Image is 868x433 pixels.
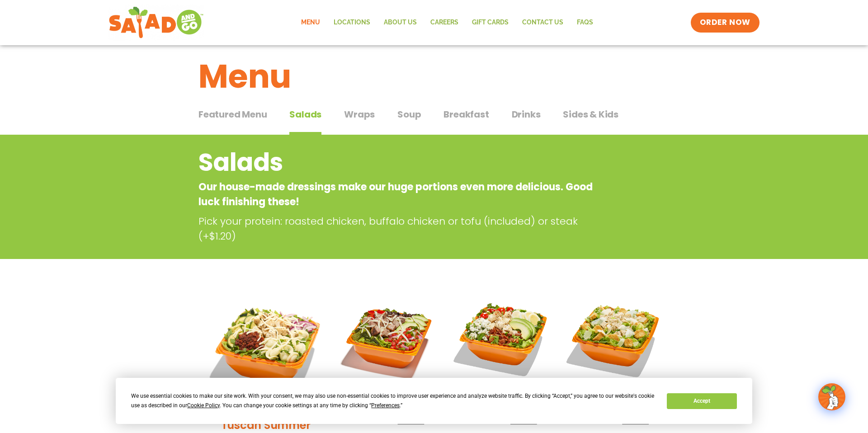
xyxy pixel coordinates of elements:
[443,108,489,121] span: Breakfast
[327,12,377,33] a: Locations
[667,393,736,409] button: Accept
[515,12,570,33] a: Contact Us
[108,5,204,41] img: new-SAG-logo-768×292
[424,12,465,33] a: Careers
[564,290,663,388] img: Product photo for Caesar Salad
[691,13,759,33] a: ORDER NOW
[289,108,321,121] span: Salads
[198,52,670,101] h1: Menu
[116,378,752,424] div: Cookie Consent Prompt
[294,12,327,33] a: Menu
[198,179,597,209] p: Our house-made dressings make our huge portions even more delicious. Good luck finishing these!
[700,17,750,28] span: ORDER NOW
[377,12,424,33] a: About Us
[563,108,618,121] span: Sides & Kids
[131,391,656,410] div: We use essential cookies to make our site work. With your consent, we may also use non-essential ...
[512,108,541,121] span: Drinks
[819,384,844,409] img: wpChatIcon
[187,402,220,409] span: Cookie Policy
[340,290,438,388] img: Product photo for Fajita Salad
[198,104,670,135] div: Tabbed content
[205,290,326,410] img: Product photo for Tuscan Summer Salad
[397,108,421,121] span: Soup
[198,144,597,181] h2: Salads
[465,12,515,33] a: GIFT CARDS
[198,214,601,244] p: Pick your protein: roasted chicken, buffalo chicken or tofu (included) or steak (+$1.20)
[294,12,600,33] nav: Menu
[198,108,267,121] span: Featured Menu
[570,12,600,33] a: FAQs
[344,108,375,121] span: Wraps
[371,402,400,409] span: Preferences
[452,290,550,388] img: Product photo for Cobb Salad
